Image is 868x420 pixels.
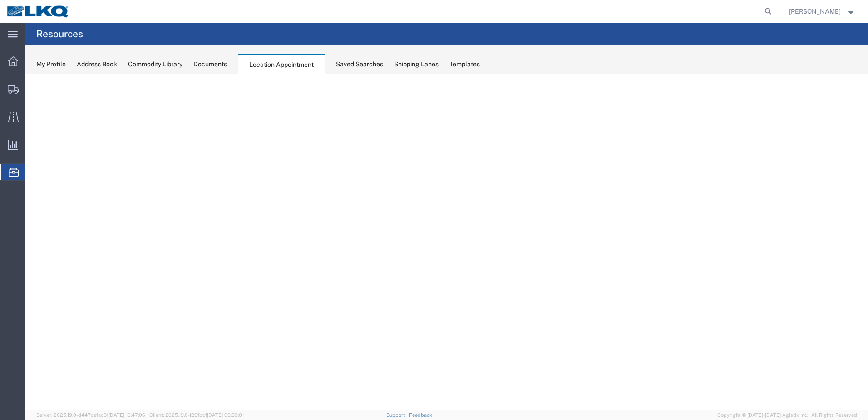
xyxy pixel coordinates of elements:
span: Copyright © [DATE]-[DATE] Agistix Inc., All Rights Reserved [717,411,857,419]
div: Templates [449,60,480,69]
div: Documents [193,60,227,69]
a: Feedback [409,412,432,418]
a: Support [386,412,409,418]
div: Shipping Lanes [394,60,439,69]
span: Adrienne Brown [789,6,841,16]
div: Address Book [77,60,117,69]
iframe: FS Legacy Container [25,74,868,410]
span: Client: 2025.19.0-129fbcf [149,412,244,418]
span: [DATE] 10:47:06 [108,412,145,418]
div: My Profile [36,60,66,69]
span: [DATE] 09:39:01 [207,412,244,418]
button: [PERSON_NAME] [789,6,856,17]
div: Commodity Library [128,60,182,69]
div: Saved Searches [336,60,383,69]
img: logo [6,5,70,18]
div: Location Appointment [238,54,325,75]
h4: Resources [36,23,83,45]
span: Server: 2025.19.0-d447cefac8f [36,412,145,418]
